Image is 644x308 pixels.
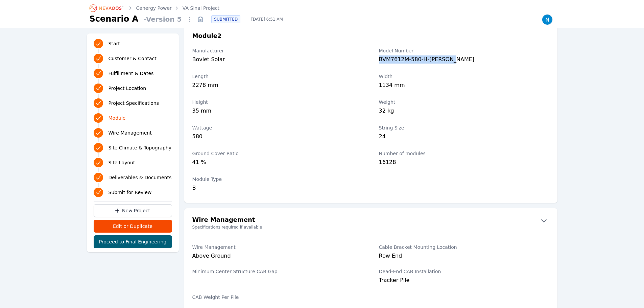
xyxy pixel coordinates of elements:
label: Width [379,73,549,80]
label: Ground Cover Ratio [192,150,363,157]
h3: Module 2 [192,31,222,41]
div: SUBMITTED [211,15,240,23]
nav: Breadcrumb [90,3,220,14]
a: VA Sinai Project [183,5,219,11]
span: Module [109,115,126,121]
label: String Size [379,124,549,131]
div: 41 % [192,158,363,168]
h1: Scenario A [90,14,139,24]
label: Wire Management [192,244,363,251]
label: Wattage [192,124,363,131]
span: Customer & Contact [109,55,157,62]
div: 32 kg [379,107,549,116]
label: Dead-End CAB Installation [379,268,549,275]
div: 2278 mm [192,81,363,91]
div: Above Ground [192,252,363,260]
div: BVM7612M-580-H-[PERSON_NAME] [379,55,549,65]
div: 580 [192,133,363,142]
a: Cenergy Power [136,5,172,11]
div: Boviet Solar [192,55,363,65]
div: B [192,184,363,192]
div: Row End [379,252,549,260]
img: Nick Rompala [542,14,553,25]
span: Fulfillment & Dates [109,70,154,77]
span: Site Layout [109,159,135,166]
label: Length [192,73,363,80]
button: Wire Management [184,215,557,226]
div: 24 [379,133,549,142]
span: [DATE] 6:51 AM [246,17,288,22]
label: Module Type [192,176,363,183]
label: Height [192,99,363,105]
div: 16128 [379,158,549,168]
div: 35 mm [192,107,363,116]
label: Weight [379,99,549,105]
span: Deliverables & Documents [109,174,172,181]
a: New Project [94,204,172,217]
label: Minimum Center Structure CAB Gap [192,268,363,275]
div: 1134 mm [379,81,549,91]
span: Site Climate & Topography [109,144,171,151]
span: Project Specifications [109,100,159,106]
span: Wire Management [109,129,152,136]
small: Specifications required if available [184,224,557,230]
span: Submit for Review [109,189,152,196]
button: Proceed to Final Engineering [94,235,172,248]
h2: Wire Management [192,215,255,226]
label: Cable Bracket Mounting Location [379,244,549,251]
div: Tracker Pile [379,276,549,284]
label: Manufacturer [192,47,363,54]
label: CAB Weight Per Pile [192,294,363,301]
span: Project Location [109,85,146,92]
span: - Version 5 [141,15,184,24]
span: Start [109,40,120,47]
label: Number of modules [379,150,549,157]
label: Model Number [379,47,549,54]
button: Edit or Duplicate [94,220,172,233]
nav: Progress [94,38,172,198]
